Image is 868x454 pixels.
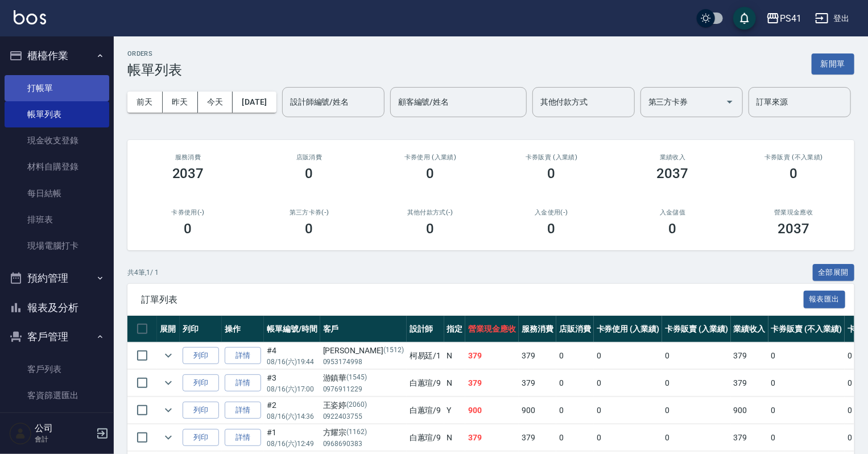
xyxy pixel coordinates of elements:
[160,402,177,419] button: expand row
[320,316,407,342] th: 客戶
[35,423,93,434] h5: 公司
[264,342,320,369] td: #4
[267,357,317,367] p: 08/16 (六) 19:44
[662,316,731,342] th: 卡券販賣 (入業績)
[141,154,235,161] h3: 服務消費
[733,7,756,30] button: save
[160,374,177,391] button: expand row
[383,154,477,161] h2: 卡券使用 (入業績)
[225,347,261,365] a: 詳情
[163,92,198,113] button: 昨天
[407,397,444,424] td: 白蕙瑄 /9
[262,209,356,216] h2: 第三方卡券(-)
[9,422,32,445] img: Person
[383,345,404,357] p: (1512)
[721,93,739,111] button: Open
[556,424,594,451] td: 0
[407,316,444,342] th: 設計師
[813,264,855,282] button: 全部展開
[465,342,519,369] td: 379
[626,209,720,216] h2: 入金儲值
[222,316,264,342] th: 操作
[731,342,768,369] td: 379
[804,294,846,304] a: 報表匯出
[180,316,222,342] th: 列印
[383,209,477,216] h2: 其他付款方式(-)
[127,50,182,57] h2: ORDERS
[267,411,317,422] p: 08/16 (六) 14:36
[505,154,598,161] h2: 卡券販賣 (入業績)
[5,101,109,127] a: 帳單列表
[768,397,845,424] td: 0
[183,429,219,447] button: 列印
[505,209,598,216] h2: 入金使用(-)
[141,294,804,306] span: 訂單列表
[5,41,109,71] button: 櫃檯作業
[662,397,731,424] td: 0
[662,424,731,451] td: 0
[594,424,663,451] td: 0
[160,347,177,364] button: expand row
[657,166,689,181] h3: 2037
[812,58,854,69] a: 新開單
[519,397,556,424] td: 900
[267,439,317,449] p: 08/16 (六) 12:49
[731,370,768,397] td: 379
[127,62,182,78] h3: 帳單列表
[465,316,519,342] th: 營業現金應收
[323,439,404,449] p: 0968690383
[768,342,845,369] td: 0
[5,180,109,207] a: 每日結帳
[184,221,192,237] h3: 0
[5,382,109,408] a: 客資篩選匯出
[594,397,663,424] td: 0
[347,399,367,411] p: (2060)
[594,316,663,342] th: 卡券使用 (入業績)
[160,429,177,446] button: expand row
[768,370,845,397] td: 0
[267,384,317,394] p: 08/16 (六) 17:00
[5,293,109,323] button: 報表及分析
[5,408,109,435] a: 卡券管理
[323,345,404,357] div: [PERSON_NAME]
[225,429,261,447] a: 詳情
[5,233,109,259] a: 現場電腦打卡
[5,207,109,233] a: 排班表
[790,166,798,181] h3: 0
[780,11,801,26] div: PS41
[323,399,404,411] div: 王姿婷
[669,221,677,237] h3: 0
[5,263,109,293] button: 預約管理
[762,7,806,30] button: PS41
[444,424,466,451] td: N
[127,267,159,278] p: 共 4 筆, 1 / 1
[519,424,556,451] td: 379
[444,342,466,369] td: N
[804,291,846,308] button: 報表匯出
[731,424,768,451] td: 379
[14,10,46,24] img: Logo
[594,370,663,397] td: 0
[141,209,235,216] h2: 卡券使用(-)
[172,166,204,181] h3: 2037
[465,424,519,451] td: 379
[127,92,163,113] button: 前天
[626,154,720,161] h2: 業績收入
[323,357,404,367] p: 0953174998
[768,316,845,342] th: 卡券販賣 (不入業績)
[662,342,731,369] td: 0
[556,316,594,342] th: 店販消費
[305,221,313,237] h3: 0
[233,92,276,113] button: [DATE]
[323,427,404,439] div: 方耀宗
[407,370,444,397] td: 白蕙瑄 /9
[465,397,519,424] td: 900
[264,397,320,424] td: #2
[183,374,219,392] button: 列印
[662,370,731,397] td: 0
[519,316,556,342] th: 服務消費
[5,127,109,154] a: 現金收支登錄
[556,370,594,397] td: 0
[305,166,313,181] h3: 0
[556,342,594,369] td: 0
